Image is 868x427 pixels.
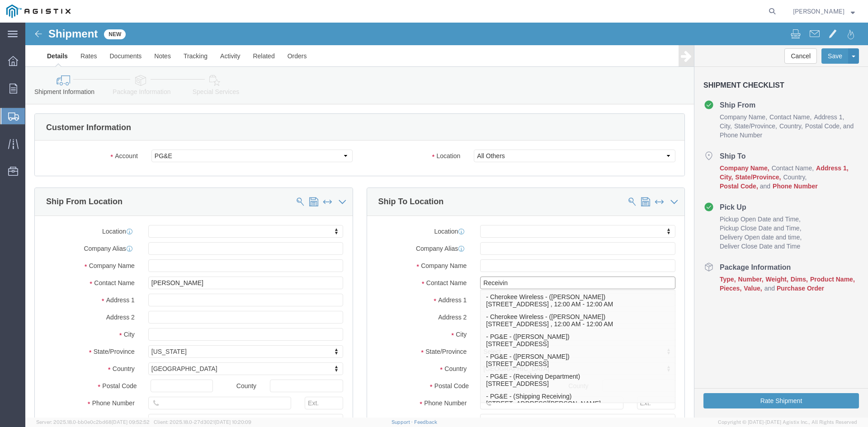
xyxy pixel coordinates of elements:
span: Amanda Brown [793,6,844,16]
iframe: FS Legacy Container [25,23,868,418]
span: Client: 2025.18.0-27d3021 [154,419,251,425]
a: Support [392,419,414,425]
span: [DATE] 10:20:09 [215,419,251,425]
span: [DATE] 09:52:52 [112,419,150,425]
a: Feedback [414,419,437,425]
img: logo [6,5,71,18]
button: [PERSON_NAME] [793,6,855,17]
span: Server: 2025.18.0-bb0e0c2bd68 [36,419,150,425]
span: Copyright © [DATE]-[DATE] Agistix Inc., All Rights Reserved [718,418,857,426]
